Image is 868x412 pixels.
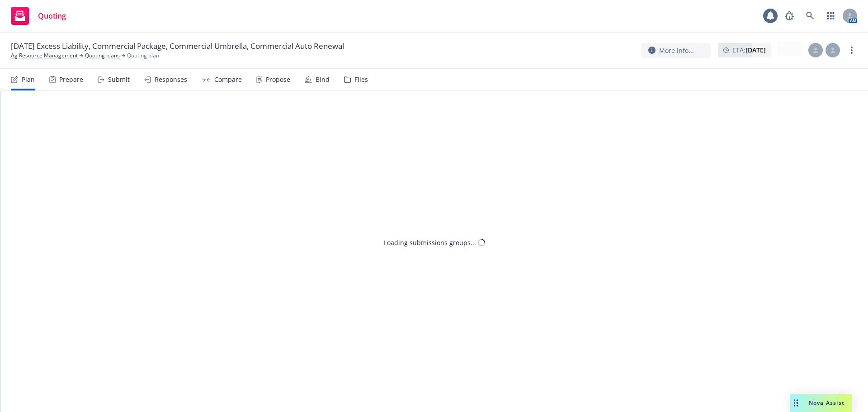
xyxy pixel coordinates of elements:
[7,3,70,28] a: Quoting
[732,45,766,55] span: ETA :
[22,76,35,83] div: Plan
[214,76,242,83] div: Compare
[641,43,711,58] button: More info...
[846,45,857,56] a: more
[354,76,368,83] div: Files
[316,76,330,83] div: Bind
[59,76,83,83] div: Prepare
[11,41,344,52] span: [DATE] Excess Liability, Commercial Package, Commercial Umbrella, Commercial Auto Renewal
[790,394,852,412] button: Nova Assist
[155,76,187,83] div: Responses
[745,46,766,54] strong: [DATE]
[659,46,694,55] span: More info...
[108,76,130,83] div: Submit
[780,7,798,25] a: Report a Bug
[809,399,844,407] span: Nova Assist
[85,52,120,60] a: Quoting plans
[266,76,290,83] div: Propose
[822,7,840,25] a: Switch app
[790,394,802,412] div: Drag to move
[38,12,66,19] span: Quoting
[11,52,78,60] a: Ag Resource Management
[127,52,159,60] span: Quoting plan
[801,7,819,25] a: Search
[384,238,476,247] div: Loading submissions groups...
